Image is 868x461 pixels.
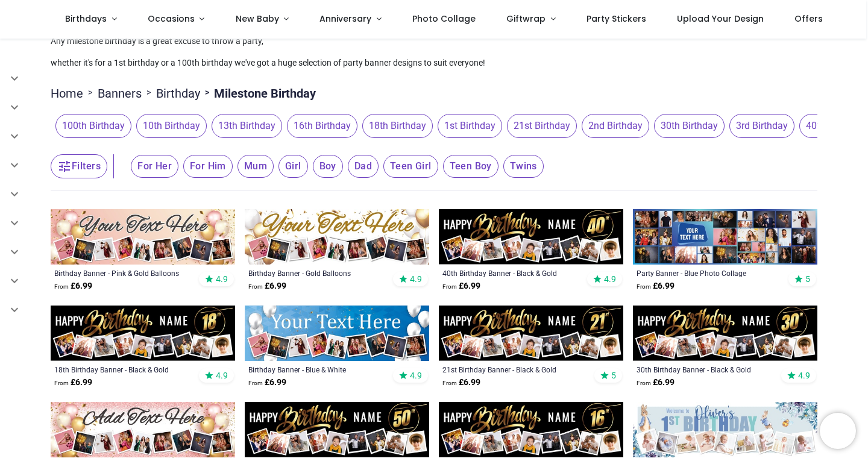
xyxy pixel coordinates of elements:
span: For Her [131,155,178,178]
button: 10th Birthday [131,114,207,138]
button: 3rd Birthday [725,114,794,138]
span: New Baby [236,13,279,25]
button: 1st Birthday [433,114,502,138]
span: Occasions [148,13,195,25]
img: Personalised Happy 21st Birthday Banner - Black & Gold - Custom Name & 9 Photo Upload [439,306,623,361]
img: Personalised Happy 1st Birthday Banner - Blue Rabbit - Custom Name & 9 Photo Upload [633,402,817,457]
span: Boy [313,155,343,178]
button: Filters [51,154,107,178]
button: 100th Birthday [51,114,131,138]
span: From [54,380,69,386]
span: Teen Boy [443,155,498,178]
a: 18th Birthday Banner - Black & Gold [54,365,196,374]
img: Personalised Happy 18th Birthday Banner - Black & Gold - Custom Name & 9 Photo Upload [51,306,235,361]
span: Mum [237,155,274,178]
img: Personalised Happy 50th Birthday Banner - Black & Gold - Custom Name & 9 Photo Upload [245,402,429,457]
span: 4.9 [798,370,810,381]
span: From [637,283,651,290]
span: > [200,87,214,99]
strong: £ 6.99 [637,280,675,292]
strong: £ 6.99 [54,280,92,292]
span: Girl [278,155,308,178]
span: For Him [183,155,233,178]
span: 4.9 [410,274,422,284]
span: 4.9 [604,274,616,284]
span: From [248,380,263,386]
span: 4.9 [410,370,422,381]
span: From [442,283,457,290]
a: Home [51,85,83,102]
img: Personalised Happy Birthday Banner - Pink & Gold Balloons - 9 Photo Upload [51,209,235,265]
p: Any milestone birthday is a great excuse to throw a party, [51,36,817,48]
span: Photo Collage [412,13,476,25]
span: Offers [794,13,823,25]
strong: £ 6.99 [637,377,675,389]
span: Giftwrap [506,13,546,25]
img: Personalised Happy 16th Birthday Banner - Black & Gold - Custom Name & 9 Photo Upload [439,402,623,457]
strong: £ 6.99 [54,377,92,389]
img: Personalised Happy Birthday Banner - Gold Balloons - 9 Photo Upload [245,209,429,265]
span: 4.9 [216,274,228,284]
a: Birthday Banner - Pink & Gold Balloons [54,268,196,278]
a: Birthday Banner - Gold Balloons [248,268,390,278]
a: Birthday [156,85,200,102]
span: Anniversary [319,13,371,25]
button: 13th Birthday [207,114,282,138]
a: Party Banner - Blue Photo Collage [637,268,778,278]
span: 21st Birthday [507,114,577,138]
strong: £ 6.99 [442,377,480,389]
span: From [54,283,69,290]
span: > [83,87,98,99]
strong: £ 6.99 [442,280,480,292]
li: Milestone Birthday [200,85,316,102]
span: Upload Your Design [677,13,764,25]
button: 16th Birthday [282,114,357,138]
div: 21st Birthday Banner - Black & Gold [442,365,584,374]
span: 18th Birthday [362,114,433,138]
a: 30th Birthday Banner - Black & Gold [637,365,778,374]
span: 10th Birthday [136,114,207,138]
button: 30th Birthday [649,114,725,138]
span: 4.9 [216,370,228,381]
iframe: Brevo live chat [820,413,856,449]
span: Teen Girl [383,155,438,178]
a: Birthday Banner - Blue & White [248,365,390,374]
a: 40th Birthday Banner - Black & Gold [442,268,584,278]
span: 100th Birthday [55,114,131,138]
strong: £ 6.99 [248,377,286,389]
span: 16th Birthday [287,114,357,138]
button: 18th Birthday [357,114,433,138]
span: 5 [805,274,810,284]
span: 13th Birthday [212,114,282,138]
span: Twins [503,155,544,178]
button: 2nd Birthday [577,114,649,138]
img: Personalised Happy Birthday Banner - Blue & White - 9 Photo Upload [245,306,429,361]
span: Party Stickers [587,13,646,25]
span: 30th Birthday [654,114,725,138]
img: Personalised Happy 40th Birthday Banner - Black & Gold - Custom Name & 9 Photo Upload [439,209,623,265]
img: Personalised Happy 30th Birthday Banner - Black & Gold - Custom Name & 9 Photo Upload [633,306,817,361]
span: Birthdays [65,13,107,25]
img: Personalised Hen Do Banner - Pink Hen Party - 9 Photo Upload [51,402,235,457]
span: 3rd Birthday [729,114,794,138]
span: > [142,87,156,99]
span: 1st Birthday [438,114,502,138]
span: 2nd Birthday [582,114,649,138]
span: From [248,283,263,290]
a: Banners [98,85,142,102]
span: From [442,380,457,386]
p: whether it's for a 1st birthday or a 100th birthday we've got a huge selection of party banner de... [51,57,817,69]
span: From [637,380,651,386]
span: 5 [611,370,616,381]
span: Dad [348,155,379,178]
button: 21st Birthday [502,114,577,138]
strong: £ 6.99 [248,280,286,292]
img: Personalised Party Banner - Blue Photo Collage - Custom Text & 30 Photo Upload [633,209,817,265]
